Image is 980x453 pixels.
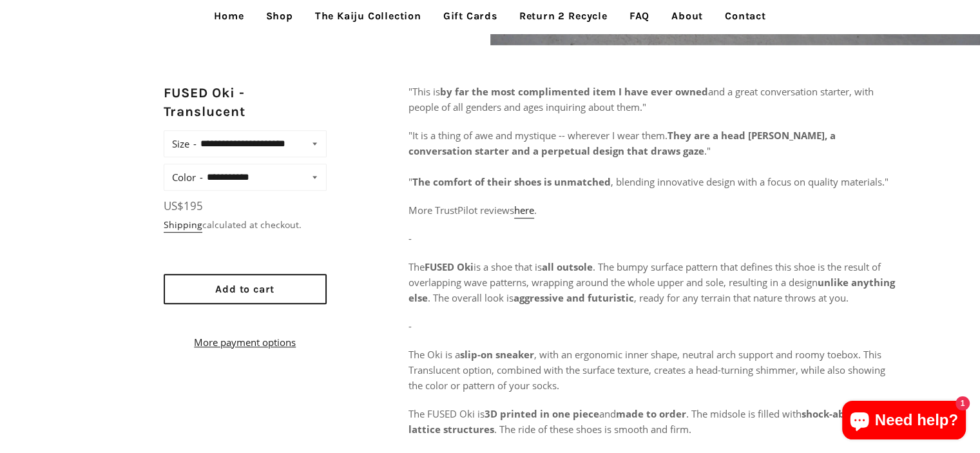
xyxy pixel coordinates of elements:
[408,129,668,142] span: "It is a thing of awe and mystique -- wherever I wear them.
[408,407,881,436] span: The FUSED Oki is and . The midsole is filled with . The ride of these shoes is smooth and firm.
[534,204,537,217] span: .
[408,232,412,245] span: -
[408,407,881,436] strong: shock-absorbing lattice structures
[408,175,412,188] span: "
[172,168,203,186] label: Color
[408,318,899,334] p: -
[408,204,514,217] span: More TrustPilot reviews
[704,144,711,157] span: ."
[164,198,203,213] span: US$195
[838,401,970,443] inbox-online-store-chat: Shopify online store chat
[172,135,197,153] label: Size
[215,283,274,295] span: Add to cart
[514,204,534,218] a: here
[164,84,327,122] h2: FUSED Oki - Translucent
[611,175,889,188] span: , blending innovative design with a focus on quality materials."
[514,291,634,304] strong: aggressive and futuristic
[425,260,474,273] strong: FUSED Oki
[408,85,874,113] span: and a great conversation starter, with people of all genders and ages inquiring about them."
[514,204,534,217] span: here
[164,334,327,350] a: More payment options
[408,85,440,98] span: "This is
[408,260,895,304] span: The is a shoe that is . The bumpy surface pattern that defines this shoe is the result of overlap...
[164,218,202,233] a: Shipping
[412,175,611,188] b: The comfort of their shoes is unmatched
[542,260,593,273] strong: all outsole
[460,348,534,361] strong: slip-on sneaker
[440,85,708,98] b: by far the most complimented item I have ever owned
[408,276,895,304] strong: unlike anything else
[616,407,686,420] strong: made to order
[408,347,899,393] p: The Oki is a , with an ergonomic inner shape, neutral arch support and roomy toebox. This Translu...
[408,129,836,157] b: They are a head [PERSON_NAME], a conversation starter and a perpetual design that draws gaze
[164,274,327,304] button: Add to cart
[485,407,599,420] strong: 3D printed in one piece
[164,218,327,232] div: calculated at checkout.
